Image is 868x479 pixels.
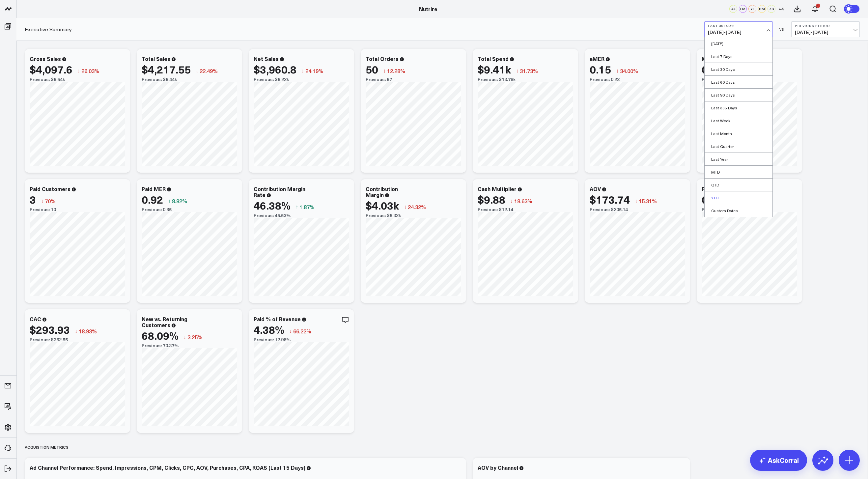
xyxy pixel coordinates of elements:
[2,463,14,475] a: Log Out
[776,27,788,31] div: VS
[478,207,573,212] div: Previous: $12.14
[254,337,349,342] div: Previous: 12.96%
[30,207,125,212] div: Previous: 10
[30,315,41,323] div: CAC
[702,185,716,192] div: ROAS
[705,191,772,204] a: YTD
[705,101,772,114] a: Last 365 Days
[639,197,657,205] span: 15.31%
[702,77,797,82] div: Previous: 0.85
[702,63,723,75] div: 0.92
[30,464,305,471] div: Ad Channel Performance: Spend, Impressions, CPM, Clicks, CPC, AOV, Purchases, CPA, ROAS (Last 15 ...
[705,76,772,88] a: Last 60 Days
[383,67,386,75] span: ↓
[616,67,619,75] span: ↓
[196,67,198,75] span: ↓
[705,179,772,191] a: QTD
[702,55,714,62] div: MER
[705,166,772,178] a: MTD
[387,67,405,74] span: 12.28%
[478,55,509,62] div: Total Spend
[590,77,685,82] div: Previous: 0.23
[79,327,97,335] span: 18.93%
[705,37,772,50] a: [DATE]
[293,327,311,335] span: 66.22%
[301,67,304,75] span: ↓
[478,193,505,205] div: $9.88
[590,207,685,212] div: Previous: $205.14
[30,77,125,82] div: Previous: $5.54k
[514,197,532,205] span: 18.63%
[30,193,36,205] div: 3
[200,67,218,74] span: 22.49%
[30,337,125,342] div: Previous: $362.55
[30,185,70,192] div: Paid Customers
[516,67,518,75] span: ↓
[366,185,398,198] div: Contribution Margin
[254,55,279,62] div: Net Sales
[510,197,513,205] span: ↓
[305,67,323,74] span: 24.19%
[520,67,538,74] span: 31.73%
[777,5,785,13] button: +4
[30,55,61,62] div: Gross Sales
[748,5,756,13] div: YT
[795,24,856,28] b: Previous Period
[254,324,284,335] div: 4.38%
[816,4,820,8] div: 1
[142,185,166,192] div: Paid MER
[478,185,517,192] div: Cash Multiplier
[705,140,772,153] a: Last Quarter
[478,63,511,75] div: $9.41k
[729,5,737,13] div: AK
[750,450,807,471] a: AskCorral
[366,63,378,75] div: 50
[187,333,203,341] span: 3.25%
[768,5,775,13] div: ZG
[254,63,296,75] div: $3,960.8
[81,67,99,74] span: 26.03%
[168,197,171,205] span: ↑
[142,207,237,212] div: Previous: 0.85
[758,5,766,13] div: DM
[254,315,301,323] div: Paid % of Revenue
[705,204,772,217] a: Custom Dates
[75,327,77,335] span: ↓
[795,30,856,35] span: [DATE] - [DATE]
[590,193,630,205] div: $173.74
[478,464,518,471] div: AOV by Channel
[590,185,601,192] div: AOV
[142,315,187,328] div: New vs. Returning Customers
[791,21,860,37] button: Previous Period[DATE]-[DATE]
[366,199,399,211] div: $4.03k
[25,26,72,33] a: Executive Summary
[705,63,772,75] a: Last 30 Days
[254,213,349,218] div: Previous: 45.53%
[705,89,772,101] a: Last 90 Days
[419,5,437,13] a: Nutrire
[590,63,611,75] div: 0.15
[41,197,43,205] span: ↓
[142,193,163,205] div: 0.92
[30,324,70,335] div: $293.93
[366,213,461,218] div: Previous: $5.32k
[142,329,179,341] div: 68.09%
[142,55,170,62] div: Total Sales
[30,63,72,75] div: $4,097.6
[408,203,426,211] span: 24.32%
[708,30,769,35] span: [DATE] - [DATE]
[366,55,399,62] div: Total Orders
[299,203,315,211] span: 1.87%
[183,333,186,341] span: ↓
[254,77,349,82] div: Previous: $5.22k
[705,153,772,165] a: Last Year
[620,67,638,74] span: 34.00%
[478,77,573,82] div: Previous: $13.78k
[702,207,797,212] div: Previous: 0.07
[25,439,69,455] div: Acquistion metrics
[590,55,604,62] div: aMER
[295,203,298,211] span: ↑
[704,21,773,37] button: Last 30 Days[DATE]-[DATE]
[366,77,461,82] div: Previous: 57
[142,77,237,82] div: Previous: $5.44k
